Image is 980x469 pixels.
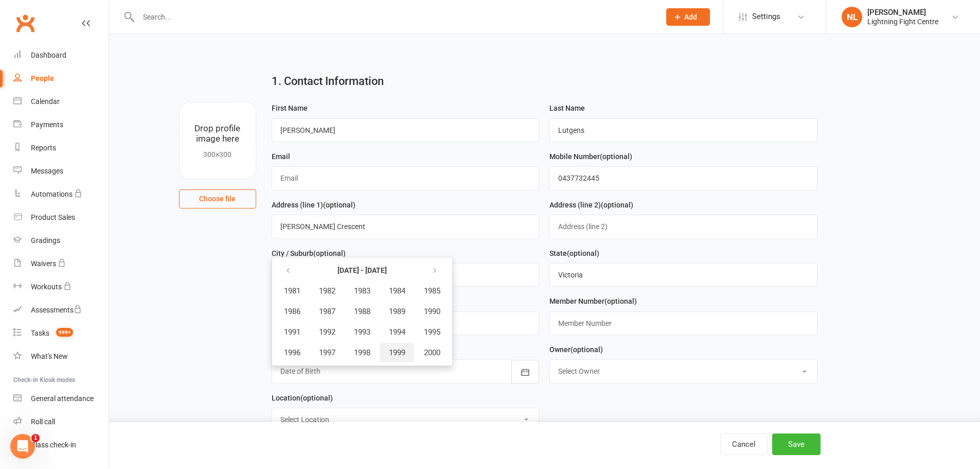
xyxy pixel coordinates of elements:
a: Messages [13,160,109,183]
div: Workouts [31,283,62,291]
label: Location [272,392,333,404]
button: 1997 [310,343,344,362]
label: Address (line 1) [272,199,355,211]
a: Waivers [13,252,109,275]
a: Gradings [13,229,109,252]
span: 1984 [389,286,405,296]
input: First Name [272,118,540,142]
span: 999+ [56,328,73,337]
div: Roll call [31,418,55,426]
spang: (optional) [571,345,603,354]
button: 1995 [415,322,449,342]
div: Automations [31,190,73,198]
spang: (optional) [604,297,637,305]
strong: [DATE] - [DATE] [337,266,387,274]
button: 1998 [345,343,379,362]
button: 2000 [415,343,449,362]
button: 1981 [275,281,309,301]
spang: (optional) [600,152,632,161]
div: Messages [31,167,63,175]
a: Assessments [13,299,109,322]
button: Save [772,433,821,455]
div: What's New [31,352,68,360]
input: Member Number [549,311,817,335]
span: 1992 [319,327,335,337]
a: Payments [13,113,109,136]
label: First Name [272,102,308,114]
spang: (optional) [300,394,333,402]
a: Roll call [13,410,109,433]
span: 2000 [424,348,440,357]
span: 1994 [389,327,405,337]
div: [PERSON_NAME] [867,8,938,17]
button: Cancel [720,433,768,455]
button: 1991 [275,322,309,342]
a: Dashboard [13,44,109,67]
a: Automations [13,183,109,206]
button: 1996 [275,343,309,362]
span: 1983 [354,286,370,296]
span: 1991 [284,327,300,337]
button: 1984 [380,281,414,301]
span: 1997 [319,348,335,357]
div: Waivers [31,259,56,268]
label: City / Suburb [272,248,346,259]
div: Payments [31,120,63,129]
div: Tasks [31,329,49,337]
iframe: Intercom live chat [10,434,35,459]
button: 1999 [380,343,414,362]
button: 1983 [345,281,379,301]
div: Assessments [31,306,82,314]
div: Dashboard [31,51,66,59]
div: Class check-in [31,441,76,449]
div: Lightning Fight Centre [867,17,938,26]
input: State [549,263,817,287]
span: 1988 [354,307,370,316]
span: 1982 [319,286,335,296]
div: Calendar [31,97,60,106]
a: Workouts [13,275,109,299]
label: State [549,248,599,259]
spang: (optional) [601,201,633,209]
input: Address (line 1) [272,215,540,238]
div: General attendance [31,394,94,403]
div: Reports [31,144,56,152]
button: Add [666,8,710,26]
label: Address (line 2) [549,199,633,211]
h2: 1. Contact Information [272,75,817,88]
span: 1999 [389,348,405,357]
label: Mobile Number [549,151,632,162]
label: Member Number [549,296,637,307]
span: 1989 [389,307,405,316]
span: 1990 [424,307,440,316]
span: 1998 [354,348,370,357]
input: Search... [135,10,653,24]
a: People [13,67,109,90]
a: Class kiosk mode [13,433,109,457]
button: 1985 [415,281,449,301]
label: Last Name [549,102,585,114]
spang: (optional) [313,249,346,257]
input: Last Name [549,118,817,142]
input: Mobile Number [549,166,817,190]
button: 1990 [415,302,449,321]
button: 1989 [380,302,414,321]
div: NL [842,7,862,27]
a: Tasks 999+ [13,322,109,345]
button: Choose file [179,189,256,208]
button: 1987 [310,302,344,321]
a: Calendar [13,90,109,113]
a: General attendance kiosk mode [13,387,109,410]
input: Address (line 2) [549,215,817,238]
a: What's New [13,345,109,368]
a: Clubworx [12,10,38,36]
label: Email [272,151,290,162]
span: 1 [31,434,40,442]
button: 1992 [310,322,344,342]
span: 1993 [354,327,370,337]
span: 1995 [424,327,440,337]
button: 1982 [310,281,344,301]
span: 1985 [424,286,440,296]
label: Owner [549,344,603,355]
spang: (optional) [323,201,355,209]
